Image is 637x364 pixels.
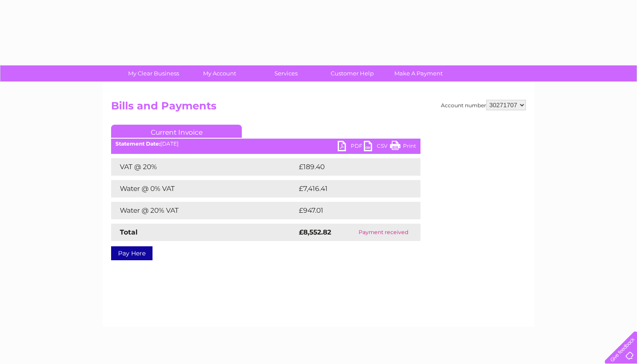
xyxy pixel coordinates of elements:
h2: Bills and Payments [111,100,526,116]
td: £947.01 [297,202,404,219]
div: [DATE] [111,141,420,147]
a: Current Invoice [111,125,242,138]
td: £189.40 [297,158,405,176]
td: Water @ 20% VAT [111,202,297,219]
td: Payment received [347,224,420,241]
td: £7,416.41 [297,180,406,197]
a: My Clear Business [118,65,190,82]
td: VAT @ 20% [111,158,297,176]
strong: £8,552.82 [299,228,331,236]
a: Print [390,141,416,153]
strong: Total [120,228,138,236]
td: Water @ 0% VAT [111,180,297,197]
a: CSV [364,141,390,153]
a: Customer Help [316,65,388,82]
b: Statement Date: [115,140,160,147]
a: Services [250,65,322,82]
a: Pay Here [111,246,152,260]
div: Account number [441,100,526,110]
a: My Account [184,65,256,82]
a: Make A Payment [383,65,454,82]
a: PDF [338,141,364,153]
